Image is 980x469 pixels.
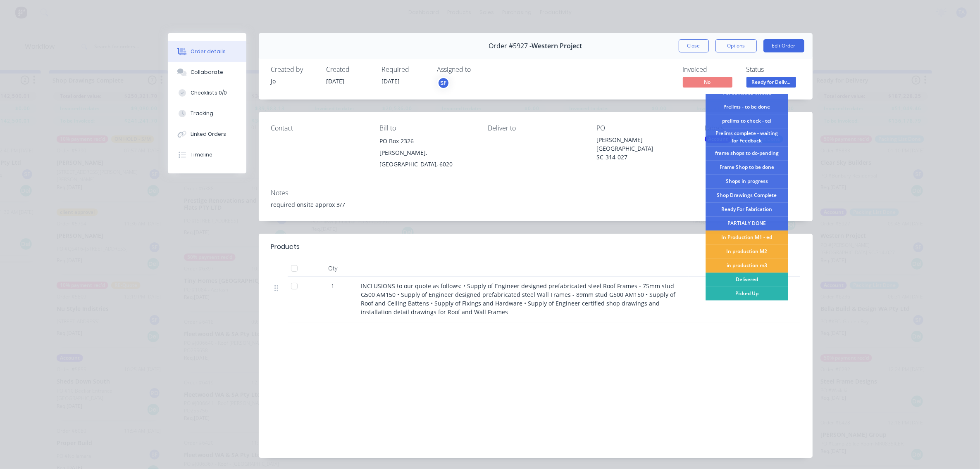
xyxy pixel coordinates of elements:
[706,100,788,114] div: Prelims - to be done
[596,124,691,132] div: PO
[379,124,475,132] div: Bill to
[706,147,788,161] div: frame shops to do-pending
[191,151,212,159] div: Timeline
[382,66,427,73] div: Required
[746,77,796,89] button: Ready for Deliv...
[683,66,737,73] div: Invoiced
[191,69,223,76] div: Collaborate
[489,42,532,50] span: Order #5927 -
[706,175,788,189] div: Shops in progress
[168,124,246,144] button: Linked Orders
[271,66,317,73] div: Created by
[191,48,226,55] div: Order details
[683,77,732,87] span: No
[379,135,475,147] div: PO Box 2326
[191,130,226,138] div: Linked Orders
[706,128,788,147] div: Prelims complete - waiting for Feedback
[746,77,796,87] span: Ready for Deliv...
[168,103,246,124] button: Tracking
[532,42,582,50] span: Western Project
[191,89,227,97] div: Checklists 0/0
[168,62,246,83] button: Collaborate
[746,66,800,73] div: Status
[706,217,788,231] div: PARTIALY DONE
[191,110,213,117] div: Tracking
[168,83,246,103] button: Checklists 0/0
[437,77,450,89] button: SF
[488,124,583,132] div: Deliver to
[271,124,366,132] div: Contact
[361,282,677,316] span: INCLUSIONS to our quote as follows: • Supply of Engineer designed prefabricated steel Roof Frames...
[308,260,358,277] div: Qty
[382,77,400,85] span: [DATE]
[706,273,788,287] div: Delivered
[763,39,804,52] button: Edit Order
[706,259,788,273] div: in production m3
[706,203,788,217] div: Ready For Fabrication
[327,66,372,73] div: Created
[705,124,800,132] div: Labels
[379,135,475,170] div: PO Box 2326[PERSON_NAME], [GEOGRAPHIC_DATA], 6020
[706,114,788,128] div: prelims to check - tei
[706,245,788,259] div: In production M2
[705,135,731,143] div: Account
[715,39,757,52] button: Options
[168,144,246,165] button: Timeline
[437,66,520,73] div: Assigned to
[596,135,691,161] div: [PERSON_NAME][GEOGRAPHIC_DATA] SC-314-027
[706,161,788,175] div: Frame Shop to be done
[168,41,246,62] button: Order details
[706,287,788,301] div: Picked Up
[271,189,800,197] div: Notes
[706,189,788,203] div: Shop Drawings Complete
[271,200,800,209] div: required onsite approx 3/7
[327,77,345,85] span: [DATE]
[271,77,317,85] div: Jo
[706,231,788,245] div: In Production M1 - ed
[271,242,300,252] div: Products
[331,282,335,290] span: 1
[679,39,709,52] button: Close
[379,147,475,170] div: [PERSON_NAME], [GEOGRAPHIC_DATA], 6020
